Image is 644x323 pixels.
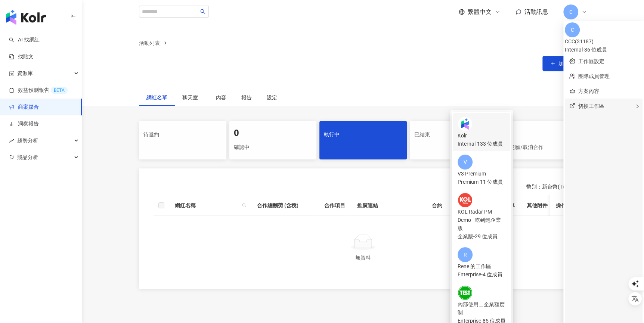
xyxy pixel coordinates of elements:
div: 待邀約 [143,128,222,141]
span: 聊天室 [182,95,201,100]
a: 方案內容 [578,88,599,94]
a: 找貼文 [9,53,34,60]
span: rise [9,138,14,143]
span: 資源庫 [17,65,33,82]
span: C [569,8,573,16]
span: search [242,203,247,208]
span: C [571,26,574,34]
span: V [464,158,467,166]
div: CCC(31187) [565,37,643,46]
th: 操作 [550,195,572,216]
button: 加入網紅 [542,56,587,71]
div: 執行中 [324,128,402,141]
div: 確認中 [234,141,312,154]
div: 企業版 - 29 位成員 [458,232,505,240]
span: right [635,104,640,109]
th: 合約 [426,195,493,216]
div: 設定 [267,93,277,102]
img: unnamed.png [458,286,472,300]
th: 合作項目 [318,195,351,216]
div: KOL Radar PM Demo - 吃到飽企業版 [458,208,505,232]
div: Kolr [458,131,505,140]
div: 推廣連結 [357,201,420,209]
div: 內容 [216,93,226,102]
div: V3 Premium [458,170,505,178]
div: Enterprise - 4 位成員 [458,270,505,279]
th: 其他附件 [521,195,588,216]
a: 洞察報告 [9,120,39,128]
span: 活動訊息 [524,8,548,15]
div: 0 [234,127,312,140]
div: Internal - 36 位成員 [565,46,643,54]
span: 加入網紅 [558,60,579,66]
div: Internal - 133 位成員 [458,140,505,148]
span: 競品分析 [17,149,38,166]
div: 內部使用＿企業額度制 [458,300,505,317]
img: KOLRadar_logo.jpeg [458,193,472,207]
th: 合作總酬勞 (含稅) [251,195,318,216]
a: 效益預測報告BETA [9,87,68,94]
div: 幣別 ： 新台幣 ( TWD ) [154,183,572,191]
span: search [241,200,248,211]
div: 網紅名單 [146,93,167,102]
a: 團隊成員管理 [578,73,610,79]
span: R [464,251,467,259]
span: 切換工作區 [578,103,604,109]
span: 趨勢分析 [17,132,38,149]
img: Kolr%20app%20icon%20%281%29.png [458,117,472,131]
span: search [200,9,205,14]
div: Rene 的工作區 [458,262,505,270]
a: 工作區設定 [578,58,604,64]
div: 無資料 [163,254,563,262]
div: 0 [504,127,583,140]
a: searchAI 找網紅 [9,36,40,44]
div: 無意願/取消合作 [504,141,583,154]
div: 報告 [241,93,252,102]
a: 活動列表 [137,39,161,47]
span: 繁體中文 [468,8,492,16]
span: 網紅名稱 [175,201,239,209]
div: Premium - 11 位成員 [458,178,505,186]
a: 商案媒合 [9,103,39,111]
div: 已結束 [414,128,493,141]
img: logo [6,10,46,25]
